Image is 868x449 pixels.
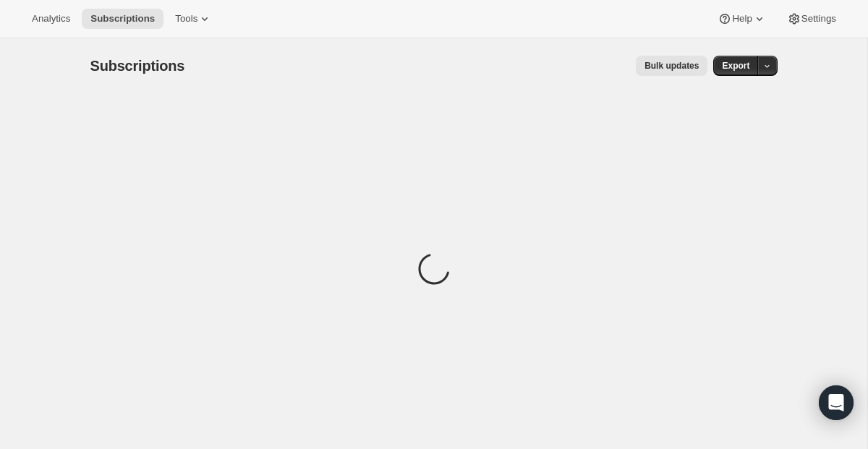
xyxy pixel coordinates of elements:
button: Help [709,9,775,29]
span: Tools [175,13,197,25]
span: Analytics [32,13,70,25]
span: Bulk updates [644,60,699,72]
button: Analytics [23,9,79,29]
span: Help [732,13,752,25]
button: Settings [778,9,845,29]
button: Export [713,56,758,76]
span: Subscriptions [90,58,185,74]
span: Subscriptions [90,13,155,25]
button: Subscriptions [82,9,163,29]
span: Settings [801,13,836,25]
button: Tools [166,9,221,29]
div: Open Intercom Messenger [819,385,854,420]
span: Export [722,60,749,72]
button: Bulk updates [636,56,707,76]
